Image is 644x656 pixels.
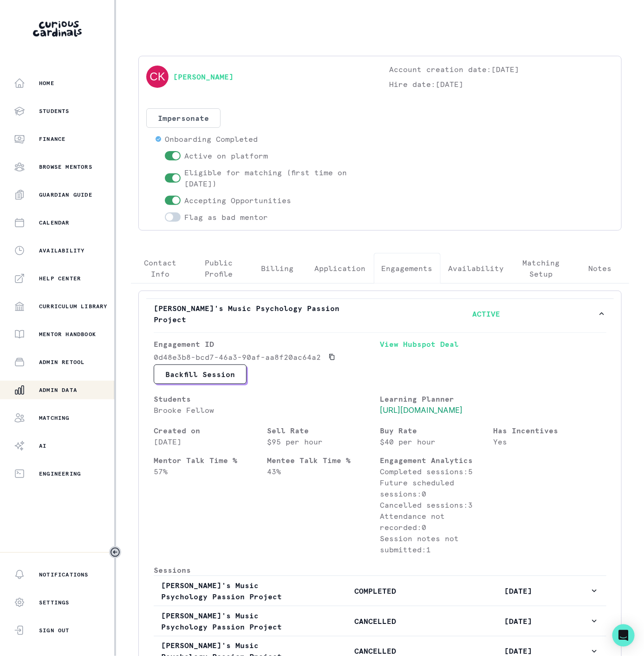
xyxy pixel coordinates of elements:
p: [PERSON_NAME]'s Music Psychology Passion Project [154,303,376,325]
p: Engagement Analytics [380,455,494,466]
p: Curriculum Library [39,303,108,310]
p: Onboarding Completed [165,133,258,145]
button: Impersonate [146,108,221,128]
p: Guardian Guide [39,191,92,199]
p: Availability [449,263,504,274]
p: Mentor Handbook [39,331,96,338]
button: Backfill Session [154,364,247,384]
a: View Hubspot Deal [380,338,607,364]
p: Notifications [39,571,89,578]
p: Created on [154,425,267,436]
p: Help Center [39,275,81,282]
p: Matching Setup [520,257,563,279]
p: Matching [39,414,70,422]
p: Yes [493,436,606,447]
a: [URL][DOMAIN_NAME] [380,405,463,415]
p: Sessions [154,564,606,576]
p: COMPLETED [304,585,447,596]
p: Flag as bad mentor [184,212,268,223]
p: CANCELLED [304,616,447,627]
p: Eligible for matching (first time on [DATE]) [184,167,371,189]
img: svg [146,66,169,88]
p: Admin Data [39,386,77,394]
p: Contact Info [139,257,182,279]
p: Calendar [39,219,70,226]
p: AI [39,442,46,450]
p: Account creation date: [DATE] [390,64,614,75]
p: ACTIVE [376,308,598,319]
p: [DATE] [447,616,590,627]
button: [PERSON_NAME]'s Music Psychology Passion ProjectCANCELLED[DATE] [154,606,606,636]
p: [PERSON_NAME]'s Music Psychology Passion Project [161,580,304,602]
button: Toggle sidebar [109,546,121,558]
p: Billing [261,263,294,274]
p: Students [154,393,380,404]
p: Engineering [39,470,81,477]
p: Session notes not submitted: 1 [380,533,494,555]
p: Mentee Talk Time % [267,455,380,466]
p: Cancelled sessions: 3 [380,499,494,510]
p: Engagement ID [154,338,380,350]
p: Home [39,80,54,87]
button: [PERSON_NAME]'s Music Psychology Passion ProjectACTIVE [146,299,614,329]
p: Settings [39,599,70,606]
p: Brooke Fellow [154,404,380,416]
p: Attendance not recorded: 0 [380,510,494,533]
p: Finance [39,135,65,143]
p: Has Incentives [493,425,606,436]
p: $95 per hour [267,436,380,447]
p: [DATE] [154,436,267,447]
p: Engagements [382,263,433,274]
p: Application [315,263,366,274]
p: 0d48e3b8-bcd7-46a3-90af-aa8f20ac64a2 [154,351,321,363]
p: Future scheduled sessions: 0 [380,477,494,499]
p: Mentor Talk Time % [154,455,267,466]
p: Hire date: [DATE] [390,79,614,90]
p: Completed sessions: 5 [380,466,494,477]
p: [PERSON_NAME]'s Music Psychology Passion Project [161,610,304,632]
p: Learning Planner [380,393,607,404]
p: Sell Rate [267,425,380,436]
a: [PERSON_NAME] [173,71,234,82]
p: Accepting Opportunities [184,195,291,206]
p: Sign Out [39,627,70,634]
p: 57 % [154,466,267,477]
p: $40 per hour [380,436,494,447]
div: Open Intercom Messenger [612,624,635,647]
button: [PERSON_NAME]'s Music Psychology Passion ProjectCOMPLETED[DATE] [154,576,606,606]
img: Curious Cardinals Logo [33,21,82,37]
p: Availability [39,247,85,254]
button: Copied to clipboard [325,350,339,364]
p: Browse Mentors [39,163,92,171]
p: [DATE] [447,585,590,596]
p: Notes [588,263,611,274]
p: 43 % [267,466,380,477]
p: Buy Rate [380,425,494,436]
p: Admin Retool [39,358,85,366]
p: Active on platform [184,150,268,161]
p: Students [39,107,70,115]
p: Public Profile [197,257,240,279]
